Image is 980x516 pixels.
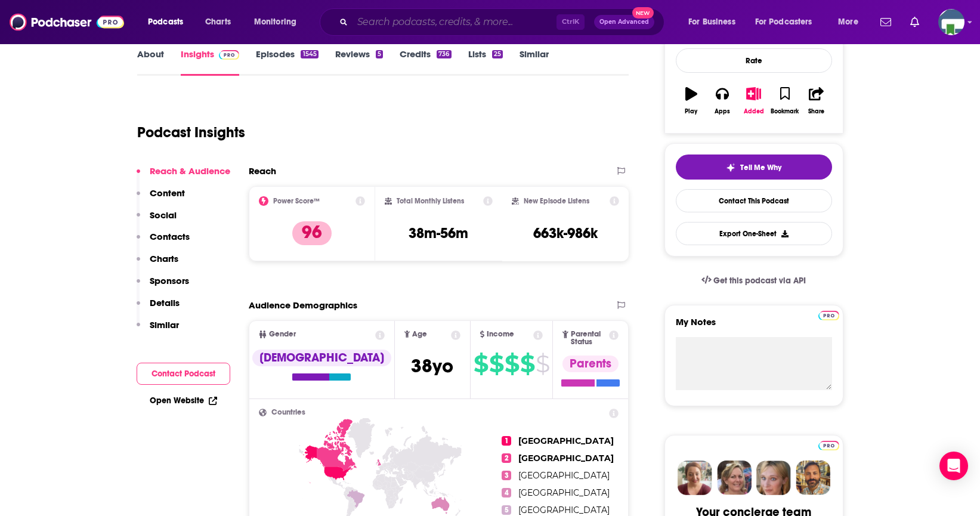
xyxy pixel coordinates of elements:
a: Open Website [150,396,217,406]
div: 25 [492,50,503,58]
button: Charts [137,253,178,275]
h2: Audience Demographics [249,299,357,311]
button: Similar [137,319,179,341]
div: 1545 [301,50,318,58]
h2: Reach [249,165,276,177]
a: Show notifications dropdown [905,12,924,32]
button: Reach & Audience [137,165,230,187]
span: For Podcasters [755,14,812,30]
span: 3 [502,471,511,480]
span: Get this podcast via API [713,276,806,286]
span: 4 [502,488,511,498]
h2: Total Monthly Listens [397,197,464,205]
a: Get this podcast via API [692,266,816,295]
label: My Notes [676,316,832,337]
div: Parents [562,356,619,372]
span: $ [489,354,503,373]
button: open menu [830,13,873,32]
button: Share [800,79,831,122]
button: Social [137,209,177,231]
div: 736 [437,50,451,58]
div: Search podcasts, credits, & more... [331,8,676,36]
button: Details [137,297,180,319]
span: [GEOGRAPHIC_DATA] [518,505,610,515]
span: [GEOGRAPHIC_DATA] [518,435,614,446]
a: InsightsPodchaser Pro [181,48,240,76]
span: For Business [688,14,735,30]
span: Podcasts [148,14,183,30]
img: Jules Profile [756,461,791,495]
a: Similar [520,48,549,76]
p: Charts [150,253,178,264]
span: Charts [205,14,231,30]
span: $ [505,354,519,373]
span: Open Advanced [599,19,649,25]
img: tell me why sparkle [726,163,735,172]
span: Income [487,330,514,338]
a: Pro website [818,439,839,450]
a: Show notifications dropdown [876,12,896,32]
button: Play [676,79,707,122]
div: Play [685,108,697,115]
div: 5 [376,50,383,58]
img: Podchaser Pro [219,50,240,60]
span: More [838,14,858,30]
img: Jon Profile [796,461,830,495]
div: Rate [676,48,832,73]
span: 1 [502,436,511,446]
a: Credits736 [400,48,451,76]
span: 5 [502,505,511,515]
span: Age [412,330,427,338]
div: Added [744,108,764,115]
span: [GEOGRAPHIC_DATA] [518,470,610,481]
a: Charts [197,13,238,32]
div: [DEMOGRAPHIC_DATA] [252,350,391,366]
button: Sponsors [137,275,189,297]
button: Open AdvancedNew [594,15,654,29]
span: $ [536,354,549,373]
button: Apps [707,79,738,122]
p: Sponsors [150,275,189,286]
h3: 663k-986k [533,224,598,242]
button: Export One-Sheet [676,222,832,245]
h2: Power Score™ [273,197,320,205]
span: Logged in as KCMedia [938,9,964,35]
img: User Profile [938,9,964,35]
div: Bookmark [771,108,799,115]
button: Added [738,79,769,122]
p: Similar [150,319,179,330]
input: Search podcasts, credits, & more... [353,13,557,32]
button: open menu [140,13,199,32]
a: About [137,48,164,76]
span: [GEOGRAPHIC_DATA] [518,487,610,498]
h2: New Episode Listens [524,197,589,205]
p: Details [150,297,180,308]
img: Sydney Profile [678,461,712,495]
span: $ [520,354,534,373]
button: Content [137,187,185,209]
a: Reviews5 [335,48,383,76]
p: Content [150,187,185,199]
button: open menu [747,13,830,32]
span: Countries [271,409,305,416]
span: Parental Status [571,330,607,346]
h1: Podcast Insights [137,123,245,141]
a: Pro website [818,309,839,320]
button: Contact Podcast [137,363,230,385]
span: [GEOGRAPHIC_DATA] [518,453,614,464]
a: Contact This Podcast [676,189,832,212]
span: 2 [502,453,511,463]
p: Reach & Audience [150,165,230,177]
div: Apps [715,108,730,115]
img: Barbara Profile [717,461,752,495]
span: $ [474,354,488,373]
h3: 38m-56m [409,224,468,242]
span: Monitoring [254,14,296,30]
p: Social [150,209,177,221]
button: Show profile menu [938,9,964,35]
span: Tell Me Why [740,163,781,172]
img: Podchaser - Follow, Share and Rate Podcasts [10,11,124,33]
a: Lists25 [468,48,503,76]
div: Open Intercom Messenger [939,452,968,480]
button: open menu [680,13,750,32]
